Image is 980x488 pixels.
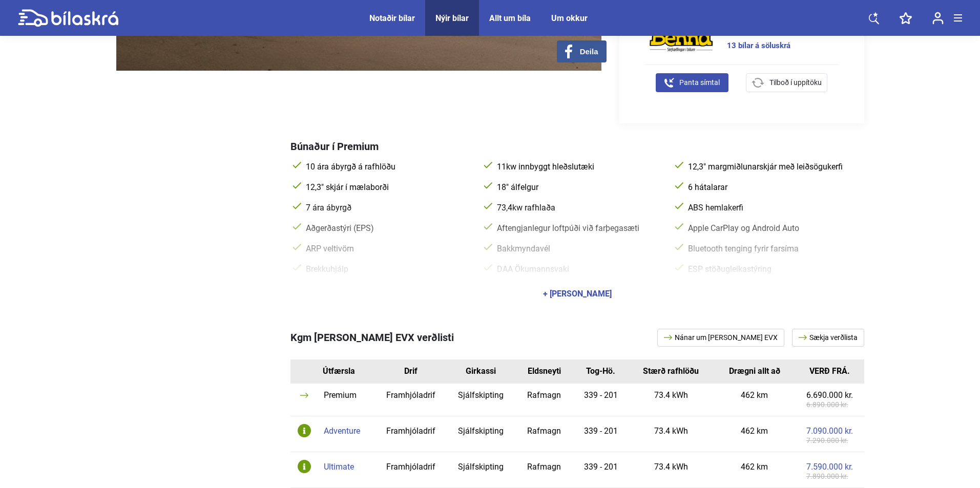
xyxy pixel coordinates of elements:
[686,182,853,193] span: 6 hátalarar
[806,427,853,444] a: 7.090.000 kr.7.290.000 kr.
[375,416,447,452] td: Framhjóladrif
[369,13,415,23] a: Notaðir bílar
[290,359,319,384] th: Id
[574,452,628,487] td: 339 - 201
[574,383,628,416] td: 339 - 201
[523,367,566,375] div: Eldsneyti
[375,452,447,487] td: Framhjóladrif
[679,77,720,88] span: Panta símtal
[495,162,662,172] span: 11kw innbyggt hleðslutæki
[714,416,795,452] td: 462 km
[447,452,515,487] td: Sjálfskipting
[495,182,662,193] span: 18" álfelgur
[806,401,853,408] span: 6.890.000 kr.
[543,290,612,298] div: + [PERSON_NAME]
[375,383,447,416] td: Framhjóladrif
[657,329,784,347] a: Nánar um [PERSON_NAME] EVX
[580,47,598,56] span: Deila
[714,383,795,416] td: 462 km
[489,13,531,23] a: Allt um bíla
[515,416,574,452] td: Rafmagn
[806,462,853,472] span: 7.590.000 kr.
[792,329,864,347] a: Sækja verðlista
[664,335,675,340] img: arrow.svg
[383,367,440,375] div: Drif
[714,452,795,487] td: 462 km
[806,391,853,408] a: 6.690.000 kr.6.890.000 kr.
[455,367,507,375] div: Girkassi
[806,437,853,444] span: 7.290.000 kr.
[323,367,375,375] div: Útfærsla
[806,473,853,480] span: 7.890.000 kr.
[581,367,620,375] div: Tog-Hö.
[806,426,853,436] span: 7.090.000 kr.
[447,383,515,416] td: Sjálfskipting
[324,391,370,399] div: Premium
[932,12,944,25] img: user-login.svg
[686,162,853,172] span: 12,3" margmiðlunarskjár með leiðsögukerfi
[304,162,471,172] span: 10 ára ábyrgð á rafhlöðu
[806,463,853,480] a: 7.590.000 kr.7.890.000 kr.
[447,416,515,452] td: Sjálfskipting
[290,331,454,344] span: Kgm [PERSON_NAME] EVX verðlisti
[557,40,607,62] button: Deila
[324,427,370,435] div: Adventure
[574,416,628,452] td: 339 - 201
[636,367,707,375] div: Stærð rafhlöðu
[806,390,853,400] span: 6.690.000 kr.
[628,452,715,487] td: 73.4 kWh
[727,42,790,50] a: 13 bílar á söluskrá
[769,77,822,88] span: Tilboð í uppítöku
[298,424,311,437] img: info-icon.svg
[628,416,715,452] td: 73.4 kWh
[290,140,379,153] span: Búnaður í Premium
[435,13,469,23] a: Nýir bílar
[515,452,574,487] td: Rafmagn
[298,460,311,473] img: info-icon.svg
[300,393,308,398] img: arrow.svg
[324,463,370,471] div: Ultimate
[551,13,588,23] a: Um okkur
[799,335,809,340] img: arrow.svg
[515,383,574,416] td: Rafmagn
[803,367,857,375] div: VERÐ FRÁ.
[304,182,471,193] span: 12,3" skjár í mælaborði
[722,367,787,375] div: Drægni allt að
[628,383,715,416] td: 73.4 kWh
